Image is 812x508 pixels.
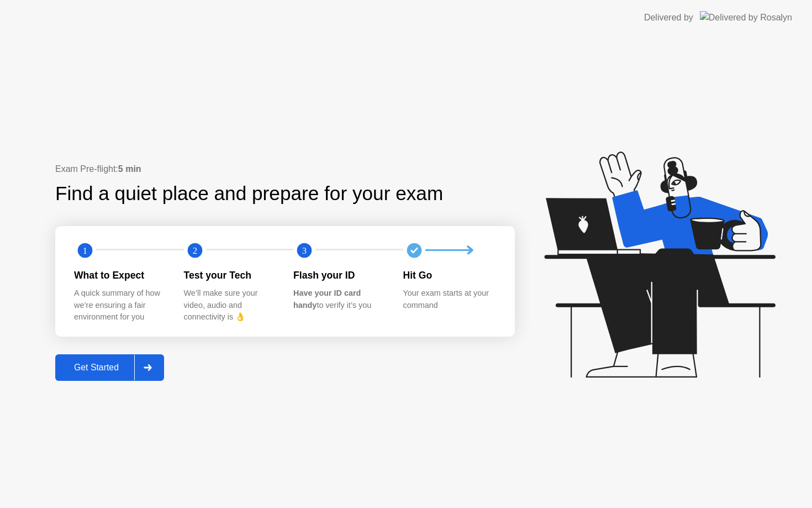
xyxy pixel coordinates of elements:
[644,11,693,24] div: Delivered by
[184,287,276,323] div: We’ll make sure your video, audio and connectivity is 👌
[403,287,495,311] div: Your exam starts at your command
[184,268,276,282] div: Test your Tech
[83,245,87,255] text: 1
[59,363,134,373] div: Get Started
[403,268,495,282] div: Hit Go
[55,354,164,381] button: Get Started
[293,289,361,310] b: Have your ID card handy
[55,179,445,208] div: Find a quiet place and prepare for your exam
[118,164,141,174] b: 5 min
[55,163,515,176] div: Exam Pre-flight:
[700,11,792,24] img: Delivered by Rosalyn
[192,245,197,255] text: 2
[293,287,386,311] div: to verify it’s you
[74,268,166,282] div: What to Expect
[302,245,307,255] text: 3
[74,287,166,323] div: A quick summary of how we’re ensuring a fair environment for you
[293,268,386,282] div: Flash your ID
